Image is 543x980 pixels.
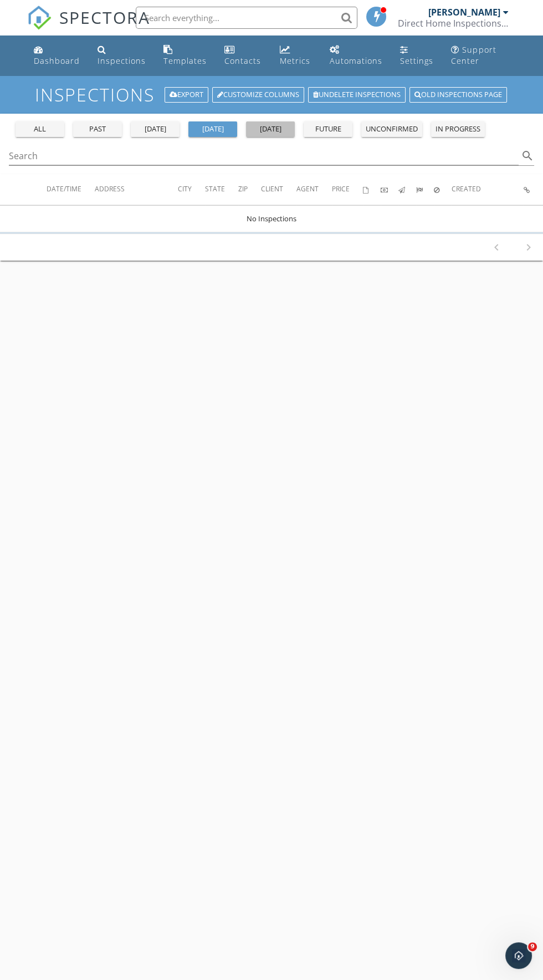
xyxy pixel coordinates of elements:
[95,184,125,194] span: Address
[505,942,532,969] iframe: Intercom live chat
[396,40,438,72] a: Settings
[330,55,382,66] div: Automations
[325,40,387,72] a: Automations (Basic)
[220,40,267,72] a: Contacts
[35,85,508,104] h1: Inspections
[366,124,418,135] div: unconfirmed
[135,124,175,135] div: [DATE]
[261,174,296,205] th: Client: Not sorted.
[238,184,248,194] span: Zip
[332,174,363,205] th: Price: Not sorted.
[451,44,496,66] div: Support Center
[9,147,519,165] input: Search
[224,55,261,66] div: Contacts
[400,55,433,66] div: Settings
[308,124,348,135] div: future
[212,87,304,103] a: Customize Columns
[409,87,507,103] a: Old inspections page
[205,174,238,205] th: State: Not sorted.
[27,15,150,38] a: SPECTORA
[296,184,319,194] span: Agent
[131,121,180,137] button: [DATE]
[416,174,434,205] th: Submitted: Not sorted.
[246,121,295,137] button: [DATE]
[163,55,207,66] div: Templates
[188,121,237,137] button: [DATE]
[238,174,261,205] th: Zip: Not sorted.
[524,174,543,205] th: Inspection Details: Not sorted.
[361,121,422,137] button: unconfirmed
[98,55,146,66] div: Inspections
[29,40,84,72] a: Dashboard
[528,942,537,951] span: 9
[93,40,150,72] a: Inspections
[296,174,332,205] th: Agent: Not sorted.
[447,40,514,72] a: Support Center
[59,6,150,29] span: SPECTORA
[16,121,64,137] button: all
[261,184,283,194] span: Client
[398,174,416,205] th: Published: Not sorted.
[159,40,211,72] a: Templates
[452,174,524,205] th: Created: Not sorted.
[304,121,352,137] button: future
[431,121,485,137] button: in progress
[381,174,398,205] th: Paid: Not sorted.
[47,184,81,194] span: Date/Time
[521,149,534,163] i: search
[308,87,406,103] a: Undelete inspections
[178,174,205,205] th: City: Not sorted.
[20,124,60,135] div: all
[452,184,481,194] span: Created
[332,184,350,194] span: Price
[363,174,381,205] th: Agreements signed: Not sorted.
[47,174,95,205] th: Date/Time: Not sorted.
[275,40,317,72] a: Metrics
[436,124,480,135] div: in progress
[95,174,178,205] th: Address: Not sorted.
[178,184,192,194] span: City
[27,6,52,30] img: The Best Home Inspection Software - Spectora
[136,7,357,29] input: Search everything...
[280,55,310,66] div: Metrics
[428,7,500,18] div: [PERSON_NAME]
[434,174,452,205] th: Canceled: Not sorted.
[205,184,225,194] span: State
[73,121,122,137] button: past
[193,124,233,135] div: [DATE]
[165,87,208,103] a: Export
[78,124,117,135] div: past
[398,18,509,29] div: Direct Home Inspections LLC
[34,55,80,66] div: Dashboard
[250,124,290,135] div: [DATE]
